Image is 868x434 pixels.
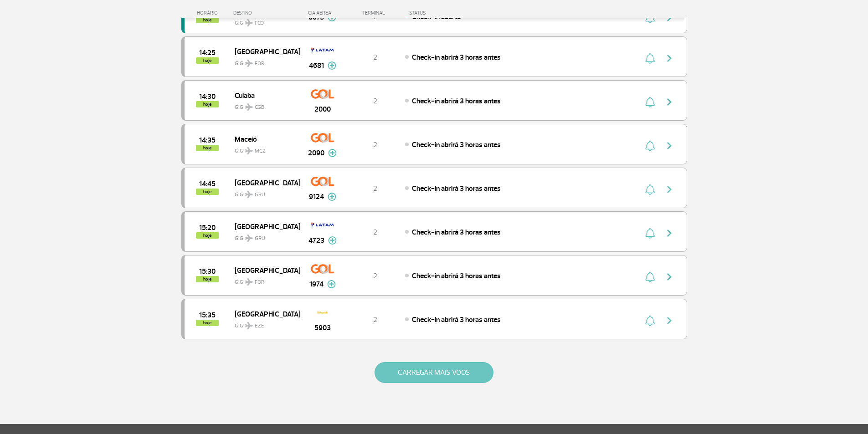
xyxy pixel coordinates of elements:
[233,10,300,16] div: DESTINO
[255,278,264,286] span: FOR
[245,19,253,26] img: destiny_airplane.svg
[255,103,264,112] span: CGB
[328,236,337,245] img: mais-info-painel-voo.svg
[235,308,293,320] span: [GEOGRAPHIC_DATA]
[235,55,293,68] span: GIG
[245,103,253,111] img: destiny_airplane.svg
[664,271,675,282] img: seta-direita-painel-voo.svg
[645,97,655,107] img: sino-painel-voo.svg
[196,232,219,239] span: hoje
[245,235,253,242] img: destiny_airplane.svg
[328,193,336,201] img: mais-info-painel-voo.svg
[255,235,265,243] span: GRU
[255,191,265,199] span: GRU
[255,19,264,27] span: FCO
[309,191,324,202] span: 9124
[645,271,655,282] img: sino-painel-voo.svg
[199,268,216,275] span: 2025-09-25 15:30:00
[373,271,377,281] span: 2
[412,271,501,281] span: Check-in abrirá 3 horas antes
[373,228,377,237] span: 2
[412,228,501,237] span: Check-in abrirá 3 horas antes
[412,97,501,106] span: Check-in abrirá 3 horas antes
[199,137,216,143] span: 2025-09-25 14:35:00
[412,140,501,149] span: Check-in abrirá 3 horas antes
[314,104,331,115] span: 2000
[196,101,219,107] span: hoje
[308,235,324,246] span: 4723
[255,60,264,68] span: FOR
[664,184,675,195] img: seta-direita-painel-voo.svg
[199,181,216,187] span: 2025-09-25 14:45:00
[375,362,493,383] button: CARREGAR MAIS VOOS
[327,280,336,288] img: mais-info-painel-voo.svg
[645,184,655,195] img: sino-painel-voo.svg
[235,273,293,286] span: GIG
[235,264,293,276] span: [GEOGRAPHIC_DATA]
[199,225,216,231] span: 2025-09-25 15:20:00
[373,53,377,62] span: 2
[373,315,377,324] span: 2
[196,320,219,326] span: hoje
[300,10,345,16] div: CIA AÉREA
[235,230,293,243] span: GIG
[345,10,405,16] div: TERMINAL
[308,148,324,158] span: 2090
[235,142,293,155] span: GIG
[235,186,293,199] span: GIG
[196,57,219,64] span: hoje
[412,184,501,193] span: Check-in abrirá 3 horas antes
[373,97,377,106] span: 2
[664,140,675,151] img: seta-direita-painel-voo.svg
[235,133,293,145] span: Maceió
[196,145,219,151] span: hoje
[645,53,655,64] img: sino-painel-voo.svg
[314,322,331,333] span: 5903
[664,53,675,64] img: seta-direita-painel-voo.svg
[196,189,219,195] span: hoje
[309,279,324,290] span: 1974
[245,322,253,329] img: destiny_airplane.svg
[645,140,655,151] img: sino-painel-voo.svg
[412,53,501,62] span: Check-in abrirá 3 horas antes
[235,317,293,330] span: GIG
[199,93,216,100] span: 2025-09-25 14:30:00
[664,315,675,326] img: seta-direita-painel-voo.svg
[328,149,337,157] img: mais-info-painel-voo.svg
[328,61,336,70] img: mais-info-painel-voo.svg
[245,147,253,154] img: destiny_airplane.svg
[235,177,293,189] span: [GEOGRAPHIC_DATA]
[245,60,253,67] img: destiny_airplane.svg
[664,97,675,107] img: seta-direita-painel-voo.svg
[245,191,253,198] img: destiny_airplane.svg
[196,276,219,282] span: hoje
[255,147,266,155] span: MCZ
[235,89,293,101] span: Cuiaba
[184,10,234,16] div: HORÁRIO
[255,322,264,330] span: EZE
[199,50,216,56] span: 2025-09-25 14:25:00
[235,220,293,232] span: [GEOGRAPHIC_DATA]
[235,46,293,57] span: [GEOGRAPHIC_DATA]
[199,312,216,318] span: 2025-09-25 15:35:00
[412,315,501,324] span: Check-in abrirá 3 horas antes
[245,278,253,286] img: destiny_airplane.svg
[373,184,377,193] span: 2
[645,315,655,326] img: sino-painel-voo.svg
[235,98,293,112] span: GIG
[664,228,675,239] img: seta-direita-painel-voo.svg
[405,10,479,16] div: STATUS
[309,60,324,71] span: 4681
[373,140,377,149] span: 2
[645,228,655,239] img: sino-painel-voo.svg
